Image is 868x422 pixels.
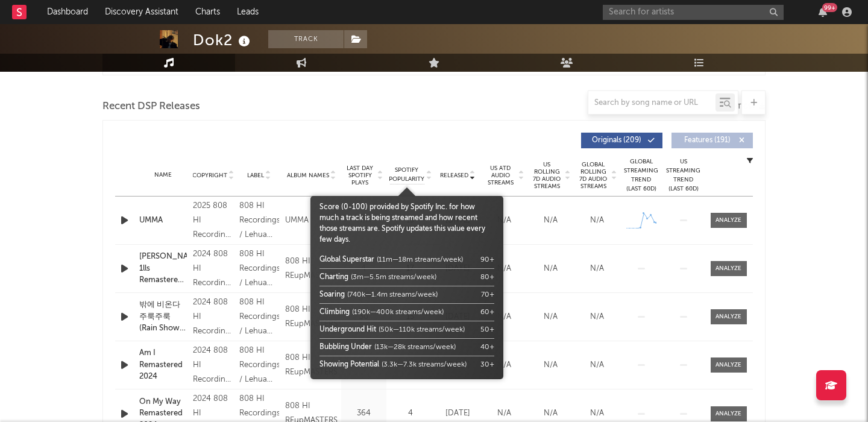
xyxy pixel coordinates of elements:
span: Global Superstar [319,256,374,263]
div: N/A [530,263,571,275]
span: Climbing [319,309,350,316]
span: Charting [319,274,348,281]
button: Features(191) [671,133,753,148]
span: Bubbling Under [319,344,372,351]
div: 2024 808 HI Recordings / Lehua Music [193,247,233,291]
div: N/A [484,215,524,227]
div: N/A [484,311,524,323]
div: 808 HI Recordings / Lehua Music [239,344,279,387]
div: 2024 808 HI Recordings / Lehua Music [193,295,233,339]
div: N/A [530,215,571,227]
span: (11m—18m streams/week) [377,256,463,263]
div: UMMA [285,213,309,228]
button: Track [268,30,344,48]
div: 40 + [480,342,494,353]
div: Score (0-100) provided by Spotify Inc. for how much a track is being streamed and how recent thos... [319,202,494,373]
div: 808 HI Recordings / Lehua Music [239,199,279,242]
div: 30 + [480,359,494,370]
span: Soaring [319,291,345,298]
input: Search for artists [603,5,784,20]
div: 808 HI REupMASTERS [285,254,338,283]
span: Label [247,172,264,179]
div: 80 + [480,272,494,283]
button: 99+ [819,7,827,17]
div: N/A [484,263,524,275]
div: 90 + [480,254,494,265]
span: Features ( 191 ) [679,137,735,144]
a: UMMA [139,215,187,227]
span: (740k—1.4m streams/week) [347,291,438,298]
div: Global Streaming Trend (Last 60D) [623,157,659,194]
div: 50 + [480,324,494,335]
span: Album Names [287,172,329,179]
div: N/A [484,359,524,371]
div: 808 HI Recordings / Lehua Music [239,295,279,339]
span: Released [440,172,468,179]
span: Spotify Popularity [389,166,424,184]
span: Showing Potential [319,361,379,368]
div: N/A [577,408,617,420]
button: Originals(209) [581,133,662,148]
input: Search by song name or URL [588,98,715,108]
a: [PERSON_NAME] 1lls Remastered 2024 [139,251,187,286]
div: Dok2 [193,30,253,50]
span: Last Day Spotify Plays [344,165,376,186]
span: US Rolling 7D Audio Streams [530,161,564,190]
div: 4 [389,408,432,420]
div: 70 + [481,289,494,300]
div: 2025 808 HI Recordings / Lehua Music [193,199,233,242]
span: Global Rolling 7D Audio Streams [577,161,610,190]
span: Originals ( 209 ) [589,137,644,144]
div: 60 + [480,307,494,318]
a: Am I Remastered 2024 [139,347,187,383]
span: (13k—28k streams/week) [374,344,456,351]
div: 2024 808 HI Recordings / Lehua Music [193,344,233,387]
span: (3.3k—7.3k streams/week) [382,361,467,368]
span: (50k—110k streams/week) [379,326,465,333]
a: 밖에 비온다 주룩주룩 (Rain Shower G-Mix) Remastered 2024 [139,299,187,335]
div: US Streaming Trend (Last 60D) [665,157,702,194]
div: N/A [577,263,617,275]
div: N/A [577,311,617,323]
div: [DATE] [438,408,478,420]
div: N/A [577,359,617,371]
div: N/A [530,408,571,420]
div: N/A [530,311,571,323]
div: 99 + [822,3,837,12]
span: Copyright [192,172,227,179]
div: Name [139,171,187,180]
div: 808 HI REupMASTERS [285,303,338,332]
span: Underground Hit [319,326,376,333]
span: (190k—400k streams/week) [352,309,444,316]
div: 808 HI REupMASTERS [285,351,338,380]
div: N/A [484,408,524,420]
div: 364 [344,408,383,420]
div: N/A [530,359,571,371]
span: US ATD Audio Streams [484,165,517,186]
div: 808 HI Recordings / Lehua Music [239,247,279,291]
span: (3m—5.5m streams/week) [351,274,436,281]
div: N/A [577,215,617,227]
